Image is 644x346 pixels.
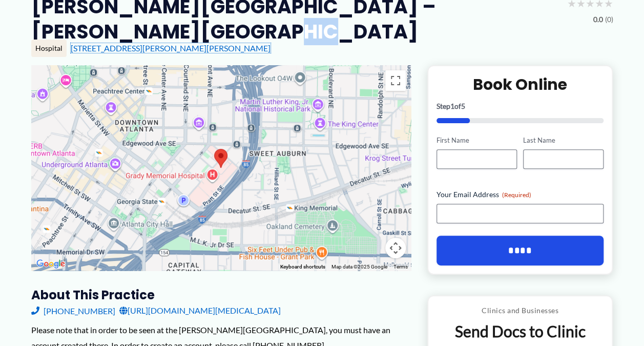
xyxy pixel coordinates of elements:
span: (0) [605,13,613,26]
span: 1 [450,102,454,110]
p: Send Docs to Clinic [436,321,605,341]
a: [STREET_ADDRESS][PERSON_NAME][PERSON_NAME] [71,43,271,53]
span: 5 [461,102,465,110]
p: Clinics and Businesses [436,304,605,317]
span: Map data ©2025 Google [331,264,387,270]
label: Your Email Address [437,189,604,200]
h3: About this practice [31,287,411,303]
h2: Book Online [437,74,604,94]
p: Step of [437,103,604,110]
button: Keyboard shortcuts [280,263,325,271]
div: Hospital [31,40,67,57]
span: (Required) [502,191,531,199]
label: First Name [437,136,517,145]
span: 0.0 [593,13,603,26]
img: Google [34,257,68,271]
button: Toggle fullscreen view [385,70,406,91]
a: Open this area in Google Maps (opens a new window) [34,257,68,271]
a: [URL][DOMAIN_NAME][MEDICAL_DATA] [119,303,281,318]
a: [PHONE_NUMBER] [31,303,115,318]
a: Terms [393,264,408,270]
label: Last Name [523,136,604,145]
button: Map camera controls [385,238,406,258]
